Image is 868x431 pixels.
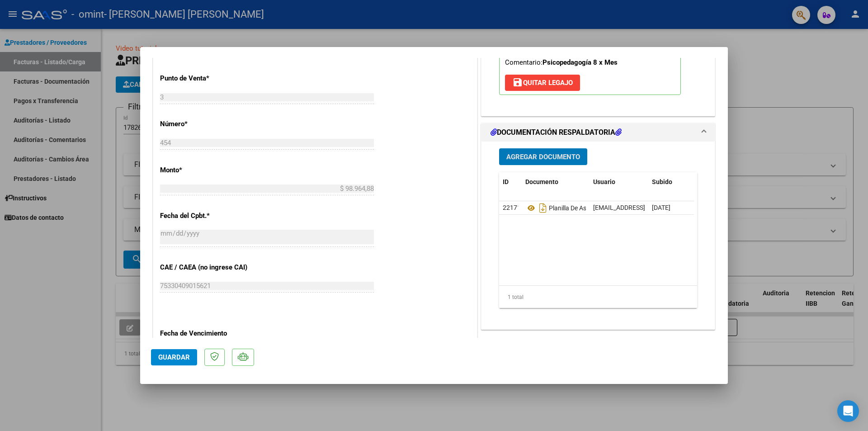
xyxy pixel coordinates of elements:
[652,178,672,185] span: Subido
[491,127,622,138] h1: DOCUMENTACIÓN RESPALDATORIA
[537,201,549,215] i: Descargar documento
[693,172,739,192] datatable-header-cell: Acción
[160,73,253,84] p: Punto de Venta
[160,262,253,273] p: CAE / CAEA (no ingrese CAI)
[525,178,558,185] span: Documento
[593,178,615,185] span: Usuario
[837,400,859,422] div: Open Intercom Messenger
[503,178,509,185] span: ID
[160,165,253,175] p: Monto
[525,204,628,212] span: Planilla De Asistencia [DATE]
[160,211,253,221] p: Fecha del Cpbt.
[652,204,670,211] span: [DATE]
[499,286,697,308] div: 1 total
[499,172,522,192] datatable-header-cell: ID
[158,353,190,361] span: Guardar
[648,172,693,192] datatable-header-cell: Subido
[160,328,253,339] p: Fecha de Vencimiento
[506,153,580,161] span: Agregar Documento
[481,123,715,142] mat-expansion-panel-header: DOCUMENTACIÓN RESPALDATORIA
[499,148,587,165] button: Agregar Documento
[512,77,523,88] mat-icon: save
[160,119,253,129] p: Número
[593,204,746,211] span: [EMAIL_ADDRESS][DOMAIN_NAME] - [PERSON_NAME]
[481,142,715,329] div: DOCUMENTACIÓN RESPALDATORIA
[542,58,618,66] strong: Psicopedagogía 8 x Mes
[590,172,648,192] datatable-header-cell: Usuario
[522,172,590,192] datatable-header-cell: Documento
[505,75,580,91] button: Quitar Legajo
[512,79,573,87] span: Quitar Legajo
[505,58,618,66] span: Comentario:
[151,349,197,365] button: Guardar
[503,204,521,211] span: 22171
